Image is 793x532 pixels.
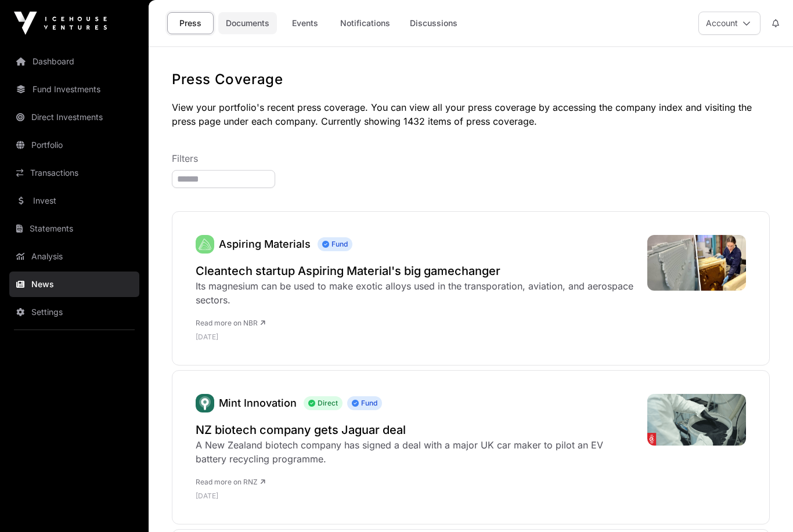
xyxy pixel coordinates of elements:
p: Filters [172,151,770,165]
a: Invest [9,188,139,213]
p: [DATE] [196,491,636,501]
span: Direct [304,396,343,410]
a: Portfolio [9,132,139,158]
a: Mint Innovation [196,394,214,412]
img: Aspiring-Icon.svg [196,235,214,254]
a: Events [282,12,328,34]
button: Account [698,12,760,35]
a: Aspiring Materials [196,235,214,254]
a: Analysis [9,244,139,269]
iframe: Chat Widget [735,476,793,532]
img: Aspiring-Materials-lead-composite-WEB_9552.jpeg [647,235,746,291]
a: Statements [9,216,139,241]
a: Transactions [9,160,139,186]
h1: Press Coverage [172,70,770,89]
a: News [9,272,139,297]
div: Its magnesium can be used to make exotic alloys used in the transporation, aviation, and aerospac... [196,279,636,307]
span: Fund [318,237,352,251]
a: NZ biotech company gets Jaguar deal [196,422,636,438]
a: Press [167,12,214,34]
a: Discussions [402,12,465,34]
p: [DATE] [196,332,636,342]
span: Fund [347,396,382,410]
img: 4K2DXWV_687835b9ce478d6e7495c317_Mint_2_jpg.png [647,394,746,446]
a: Notifications [333,12,398,34]
a: Read more on RNZ [196,477,265,486]
img: Mint.svg [196,394,214,412]
a: Settings [9,299,139,325]
a: Fund Investments [9,77,139,102]
a: Documents [218,12,277,34]
a: Direct Investments [9,104,139,130]
p: View your portfolio's recent press coverage. You can view all your press coverage by accessing th... [172,100,770,128]
div: A New Zealand biotech company has signed a deal with a major UK car maker to pilot an EV battery ... [196,438,636,466]
img: Icehouse Ventures Logo [14,12,107,35]
a: Aspiring Materials [219,238,311,250]
a: Read more on NBR [196,319,265,327]
a: Dashboard [9,49,139,74]
a: Mint Innovation [219,397,297,409]
a: Cleantech startup Aspiring Material's big gamechanger [196,263,636,279]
